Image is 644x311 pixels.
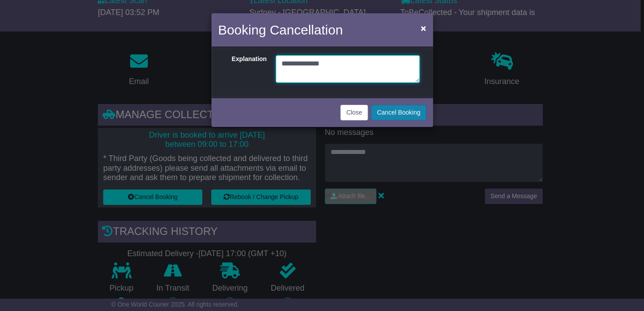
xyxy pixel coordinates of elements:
[340,105,368,120] button: Close
[371,105,426,120] button: Cancel Booking
[220,55,271,81] label: Explanation
[416,19,430,37] button: Close
[420,23,426,33] span: ×
[218,20,343,40] h4: Booking Cancellation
